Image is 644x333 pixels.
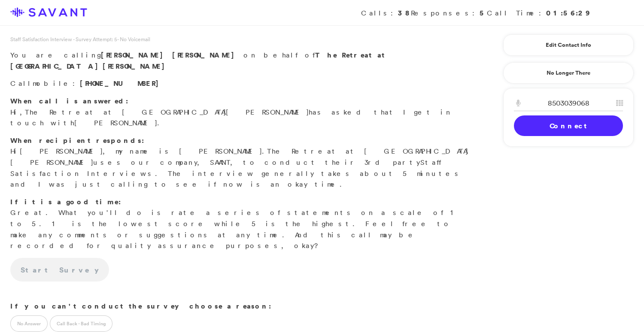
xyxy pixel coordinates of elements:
[10,50,386,71] strong: The Retreat at [GEOGRAPHIC_DATA][PERSON_NAME]
[546,8,591,18] strong: 01:56:29
[10,147,468,166] span: The Retreat at [GEOGRAPHIC_DATA][PERSON_NAME]
[10,135,471,190] p: Hi , my name is [PERSON_NAME]. uses our company, SAVANT, to conduct their 3rd party s. The interv...
[10,96,128,106] strong: When call is answered:
[10,78,471,89] p: Call :
[480,8,487,18] strong: 5
[10,36,150,43] span: Staff Satisfaction Interview - Survey Attempt: 5 - No Voicemail
[10,315,48,332] label: No Answer
[10,301,271,311] strong: If you can't conduct the survey choose a reason:
[10,158,444,178] span: Staff Satisfaction Interview
[33,79,73,88] span: mobile
[514,115,623,136] a: Connect
[398,8,411,18] strong: 38
[503,62,634,84] a: No Longer There
[10,50,471,72] p: You are calling on behalf of
[10,197,471,251] p: Great. What you'll do is rate a series of statements on a scale of 1 to 5. 1 is the lowest score ...
[10,197,121,206] strong: If it is a good time:
[10,258,109,282] a: Start Survey
[20,147,103,155] span: [PERSON_NAME]
[514,38,623,52] a: Edit Contact Info
[80,79,163,88] span: [PHONE_NUMBER]
[172,50,239,60] span: [PERSON_NAME]
[25,108,309,116] span: The Retreat at [GEOGRAPHIC_DATA][PERSON_NAME]
[10,136,144,145] strong: When recipient responds:
[10,96,471,129] p: Hi, has asked that I get in touch with .
[74,118,157,127] span: [PERSON_NAME]
[101,50,167,60] span: [PERSON_NAME]
[50,315,112,332] label: Call Back - Bad Timing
